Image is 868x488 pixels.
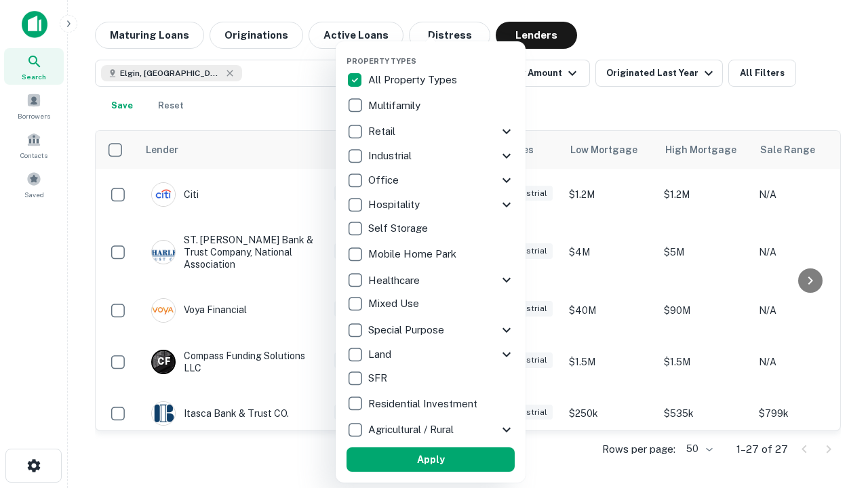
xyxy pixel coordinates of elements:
[347,318,515,342] div: Special Purpose
[347,447,515,472] button: Apply
[368,272,422,289] p: Healthcare
[368,246,459,262] p: Mobile Home Park
[368,322,447,338] p: Special Purpose
[347,342,515,367] div: Land
[347,192,515,217] div: Hospitality
[368,197,422,213] p: Hospitality
[800,380,868,445] iframe: Chat Widget
[368,296,422,312] p: Mixed Use
[347,119,515,144] div: Retail
[347,57,416,65] span: Property Types
[347,168,515,192] div: Office
[347,268,515,292] div: Healthcare
[368,396,480,412] p: Residential Investment
[368,72,460,88] p: All Property Types
[368,123,398,140] p: Retail
[368,172,401,188] p: Office
[347,144,515,168] div: Industrial
[368,422,456,438] p: Agricultural / Rural
[368,370,390,386] p: SFR
[368,346,394,363] p: Land
[368,98,423,114] p: Multifamily
[368,148,414,164] p: Industrial
[347,418,515,442] div: Agricultural / Rural
[368,220,431,237] p: Self Storage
